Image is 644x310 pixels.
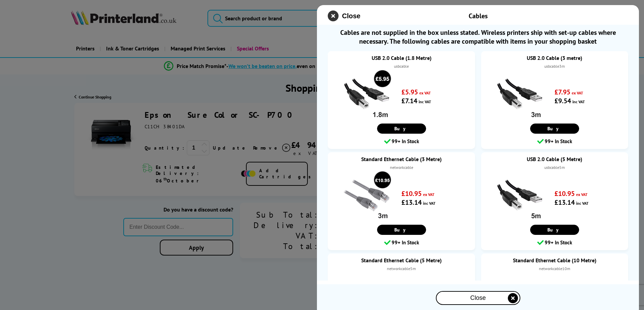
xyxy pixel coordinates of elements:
span: 99+ In Stock [545,137,572,146]
a: Buy [377,124,426,134]
strong: £10.95 [554,189,575,198]
span: inc VAT [572,99,585,104]
img: USB 2.0 Cable (3 metre) [494,70,545,120]
div: networkcable5m [335,265,468,272]
a: Standard Ethernet Cable (10 Metre) [488,257,621,264]
a: Buy [377,225,426,235]
span: Cables are not supplied in the box unless stated. Wireless printers ship with set-up cables where... [328,28,628,46]
span: 99+ In Stock [545,238,572,247]
strong: £9.54 [554,96,571,105]
button: close modal [436,291,520,305]
div: usbcable [335,63,468,70]
img: Standard Ethernet Cable (3 Metre) [341,171,392,222]
strong: £5.95 [401,88,418,96]
span: ex VAT [572,90,583,95]
div: networkcable [335,164,468,171]
a: Standard Ethernet Cable (3 Metre) [335,156,468,162]
span: inc VAT [423,201,436,206]
a: Standard Ethernet Cable (5 Metre) [335,257,468,264]
div: networkcable10m [488,265,621,272]
button: close modal [328,10,360,21]
strong: £7.14 [401,96,417,105]
a: USB 2.0 Cable (5 Metre) [488,156,621,162]
div: usbcable3m [488,63,621,70]
a: USB 2.0 Cable (1.8 Metre) [335,54,468,61]
span: ex VAT [419,90,431,95]
span: 99+ In Stock [391,238,419,247]
span: ex VAT [576,192,588,197]
span: Close [470,294,486,302]
img: USB 2.0 Cable (5 Metre) [494,171,545,222]
strong: £10.95 [401,189,422,198]
a: USB 2.0 Cable (3 metre) [488,54,621,61]
span: ex VAT [423,192,435,197]
div: usbcable5m [488,164,621,171]
strong: £13.14 [401,198,422,207]
span: 99+ In Stock [391,137,419,146]
a: Buy [530,225,579,235]
strong: £7.95 [554,88,570,96]
span: inc VAT [419,99,431,104]
img: USB 2.0 Cable (1.8 Metre) [341,70,392,120]
span: Close [342,12,360,20]
span: inc VAT [576,201,589,206]
a: Buy [530,124,579,134]
strong: £13.14 [554,198,575,207]
div: Cables [388,12,568,20]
